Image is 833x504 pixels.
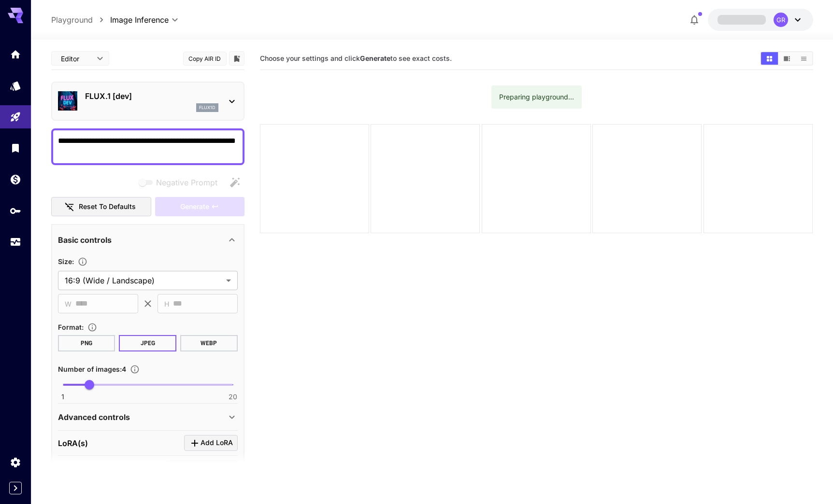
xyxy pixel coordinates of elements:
[232,53,241,64] button: Add to library
[10,173,21,185] div: Wallet
[126,364,144,374] button: Specify how many images to generate in a single request. Each image generation will be charged se...
[10,48,21,60] div: Home
[199,104,215,111] p: flux1d
[229,392,237,402] span: 20
[795,52,812,65] button: Show images in list view
[499,88,574,106] div: Preparing playground...
[58,257,74,266] span: Size :
[61,54,91,64] span: Editor
[10,80,21,92] div: Models
[137,176,225,188] span: Negative prompts are not compatible with the selected model.
[183,52,227,66] button: Copy AIR ID
[110,14,169,26] span: Image Inference
[58,411,130,423] p: Advanced controls
[119,335,176,351] button: JPEG
[201,437,233,449] span: Add LoRA
[58,335,115,351] button: PNG
[58,437,88,449] p: LoRA(s)
[9,482,22,494] button: Expand sidebar
[360,54,390,62] b: Generate
[184,435,238,451] button: Click to add LoRA
[51,197,152,217] button: Reset to defaults
[778,52,795,65] button: Show images in video view
[164,298,169,309] span: H
[84,322,101,332] button: Choose the file format for the output image.
[58,228,238,252] div: Basic controls
[65,275,222,286] span: 16:9 (Wide / Landscape)
[85,90,218,102] p: FLUX.1 [dev]
[260,54,452,62] span: Choose your settings and click to see exact costs.
[10,456,21,468] div: Settings
[58,323,84,331] span: Format :
[10,142,21,154] div: Library
[58,365,126,373] span: Number of images : 4
[74,257,91,266] button: Adjust the dimensions of the generated image by specifying its width and height in pixels, or sel...
[51,14,93,26] a: Playground
[761,52,778,65] button: Show images in grid view
[10,111,21,123] div: Playground
[58,86,238,116] div: FLUX.1 [dev]flux1d
[774,13,788,27] div: GR
[51,14,110,26] nav: breadcrumb
[61,392,64,402] span: 1
[180,335,238,351] button: WEBP
[58,406,238,429] div: Advanced controls
[760,51,813,66] div: Show images in grid viewShow images in video viewShow images in list view
[58,234,112,246] p: Basic controls
[10,205,21,217] div: API Keys
[708,9,813,31] button: GR
[65,298,72,309] span: W
[156,177,217,188] span: Negative Prompt
[10,236,21,248] div: Usage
